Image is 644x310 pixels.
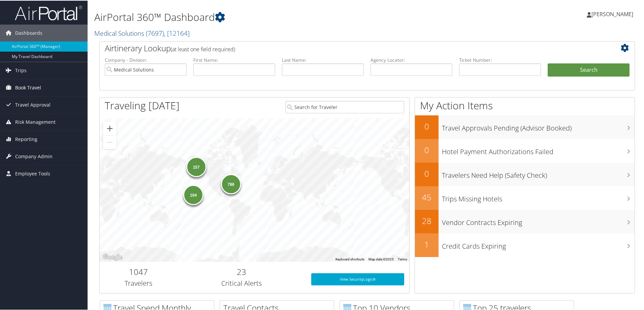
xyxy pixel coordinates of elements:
a: [PERSON_NAME] [587,3,640,24]
label: First Name: [193,56,275,63]
a: View SecurityLogic® [311,273,404,285]
a: 0Hotel Payment Authorizations Failed [415,138,635,162]
span: Dashboards [15,24,42,41]
img: Google [101,252,124,261]
a: Open this area in Google Maps (opens a new window) [101,252,124,261]
h2: 0 [415,167,439,179]
label: Last Name: [282,56,364,63]
h2: 1047 [105,265,172,277]
a: Medical Solutions [94,28,190,37]
span: Employee Tools [15,165,50,181]
h2: 28 [415,215,439,226]
label: Agency Locator: [371,56,452,63]
div: 157 [186,156,206,176]
button: Zoom out [103,135,117,148]
h3: Vendor Contracts Expiring [442,214,635,227]
span: Book Travel [15,79,41,95]
h3: Travelers Need Help (Safety Check) [442,167,635,179]
span: Company Admin [15,147,53,164]
input: Search for Traveler [285,100,404,113]
h3: Hotel Payment Authorizations Failed [442,143,635,156]
span: , [ 12164 ] [164,28,190,37]
span: (at least one field required) [171,45,235,52]
span: Travel Approval [15,96,51,113]
a: 0Travelers Need Help (Safety Check) [415,162,635,186]
span: ( 7697 ) [146,28,164,37]
a: 45Trips Missing Hotels [415,186,635,209]
button: Keyboard shortcuts [335,256,364,261]
a: 1Credit Cards Expiring [415,233,635,256]
span: Map data ©2025 [368,257,394,260]
a: 28Vendor Contracts Expiring [415,209,635,233]
h2: 0 [415,120,439,132]
a: 0Travel Approvals Pending (Advisor Booked) [415,115,635,138]
h3: Travelers [105,278,172,287]
h2: 1 [415,238,439,250]
span: Reporting [15,130,37,147]
div: 104 [183,184,203,204]
label: Ticket Number: [459,56,541,63]
button: Zoom in [103,121,117,135]
h3: Travel Approvals Pending (Advisor Booked) [442,119,635,132]
h2: 23 [182,265,301,277]
a: Terms (opens in new tab) [398,257,407,260]
span: Risk Management [15,113,56,130]
span: Trips [15,61,27,78]
button: Search [548,63,630,76]
label: Company - Division: [105,56,187,63]
h1: AirPortal 360™ Dashboard [94,9,458,24]
h2: 45 [415,191,439,202]
img: airportal-logo.png [15,4,82,20]
h1: My Action Items [415,98,635,112]
h3: Trips Missing Hotels [442,190,635,203]
h3: Critical Alerts [182,278,301,287]
h2: 0 [415,144,439,155]
h1: Traveling [DATE] [105,98,180,112]
span: [PERSON_NAME] [591,10,633,17]
div: 786 [221,173,241,194]
h3: Credit Cards Expiring [442,237,635,250]
h2: Airtinerary Lookup [105,42,585,53]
